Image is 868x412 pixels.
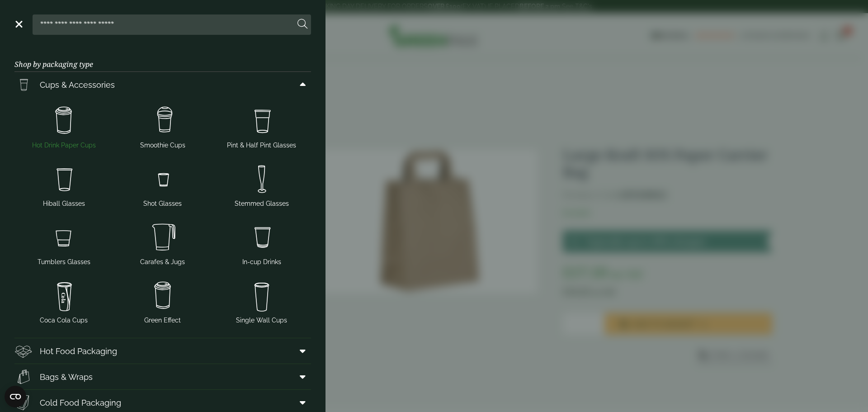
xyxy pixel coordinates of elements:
span: In-cup Drinks [242,257,281,267]
a: Carafes & Jugs [117,218,209,269]
a: Coca Cola Cups [18,276,110,327]
a: Smoothie Cups [117,101,209,152]
img: HotDrink_paperCup.svg [117,278,209,314]
span: Bags & Wraps [40,371,93,383]
span: Shot Glasses [143,199,182,208]
a: Cups & Accessories [14,72,311,97]
img: HotDrink_paperCup.svg [18,103,110,139]
a: Single Wall Cups [216,276,307,327]
img: Paper_carriers.svg [14,368,33,386]
a: Hot Food Packaging [14,338,311,364]
span: Hot Drink Paper Cups [32,141,96,150]
img: Smoothie_cups.svg [117,103,209,139]
a: Stemmed Glasses [216,159,307,210]
img: Tumbler_glass.svg [18,219,110,256]
span: Cups & Accessories [40,79,115,91]
img: cola.svg [18,278,110,314]
img: Incup_drinks.svg [216,219,307,256]
span: Hot Food Packaging [40,345,117,357]
button: Open CMP widget [5,386,26,407]
a: Hiball Glasses [18,159,110,210]
img: Hiball.svg [18,161,110,197]
span: Smoothie Cups [140,141,185,150]
img: Deli_box.svg [14,342,33,360]
img: PintNhalf_cup.svg [14,76,33,94]
a: Shot Glasses [117,159,209,210]
a: Pint & Half Pint Glasses [216,101,307,152]
img: plain-soda-cup.svg [216,278,307,314]
a: In-cup Drinks [216,218,307,269]
a: Tumblers Glasses [18,218,110,269]
a: Bags & Wraps [14,364,311,389]
span: Cold Food Packaging [40,397,121,409]
a: Hot Drink Paper Cups [18,101,110,152]
h3: Shop by packaging type [14,46,311,72]
span: Green Effect [144,316,181,325]
span: Single Wall Cups [236,316,287,325]
span: Coca Cola Cups [40,316,88,325]
span: Pint & Half Pint Glasses [227,141,296,150]
span: Stemmed Glasses [235,199,289,208]
a: Green Effect [117,276,209,327]
img: Shot_glass.svg [117,161,209,197]
img: PintNhalf_cup.svg [216,103,307,139]
span: Hiball Glasses [43,199,85,208]
span: Carafes & Jugs [140,257,185,267]
img: JugsNcaraffes.svg [117,219,209,256]
img: Stemmed_glass.svg [216,161,307,197]
span: Tumblers Glasses [38,257,90,267]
